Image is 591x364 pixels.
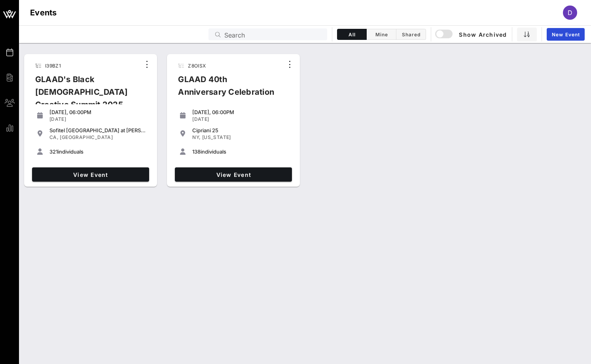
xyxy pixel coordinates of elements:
div: GLAAD 40th Anniversary Celebration [172,73,283,105]
span: CA, [49,134,59,140]
span: NY, [192,134,201,140]
span: Mine [371,32,391,38]
span: Shared [401,32,421,38]
span: 321 [49,148,58,155]
h1: Events [30,6,57,19]
div: D [563,6,577,20]
a: View Event [32,167,149,182]
span: All [342,32,362,38]
span: [GEOGRAPHIC_DATA] [60,134,113,140]
button: Show Archived [436,27,507,41]
span: 138 [192,148,201,155]
button: All [337,29,367,40]
div: [DATE] [192,116,289,122]
div: [DATE] [49,116,146,122]
span: New Event [551,32,580,38]
div: GLAAD's Black [DEMOGRAPHIC_DATA] Creative Summit 2025 [29,73,140,117]
span: Z8OISX [188,63,206,69]
span: View Event [35,171,146,178]
a: View Event [175,167,292,182]
span: View Event [178,171,289,178]
div: [DATE], 06:00PM [49,109,146,115]
span: [US_STATE] [202,134,231,140]
button: Shared [396,29,426,40]
span: I39BZ1 [45,63,61,69]
span: Show Archived [436,30,507,39]
div: Sofitel [GEOGRAPHIC_DATA] at [PERSON_NAME][GEOGRAPHIC_DATA] [49,127,146,133]
span: D [568,9,572,17]
div: Cipriani 25 [192,127,289,133]
div: individuals [192,148,289,155]
a: New Event [547,28,585,41]
div: individuals [49,148,146,155]
button: Mine [367,29,396,40]
div: [DATE], 06:00PM [192,109,289,115]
